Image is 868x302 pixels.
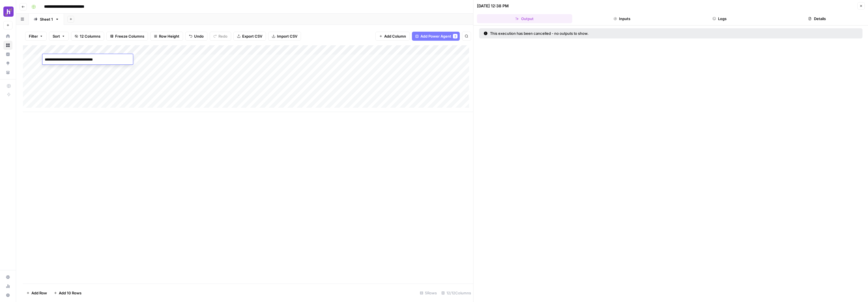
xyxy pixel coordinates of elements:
[31,290,47,296] span: Add Row
[412,32,460,41] button: Add Power Agent2
[3,273,12,282] a: Settings
[484,31,723,36] div: This execution has been cancelled - no outputs to show.
[453,34,457,38] div: 2
[375,32,410,41] button: Add Column
[418,288,439,297] div: 5 Rows
[769,14,865,23] button: Details
[384,33,406,39] span: Add Column
[233,32,266,41] button: Export CSV
[218,33,227,39] span: Redo
[194,33,204,39] span: Undo
[268,32,301,41] button: Import CSV
[3,68,12,77] a: Your Data
[71,32,104,41] button: 12 Columns
[420,33,451,39] span: Add Power Agent
[3,282,12,291] a: Usage
[40,16,53,22] div: Sheet 1
[3,5,12,19] button: Workspace: Homebase
[49,32,69,41] button: Sort
[3,32,12,41] a: Home
[672,14,767,23] button: Logs
[3,50,12,59] a: Insights
[574,14,670,23] button: Inputs
[29,14,64,25] a: Sheet 1
[477,14,572,23] button: Output
[210,32,231,41] button: Redo
[115,33,144,39] span: Freeze Columns
[80,33,100,39] span: 12 Columns
[277,33,297,39] span: Import CSV
[23,288,50,297] button: Add Row
[159,33,179,39] span: Row Height
[242,33,262,39] span: Export CSV
[185,32,207,41] button: Undo
[3,59,12,68] a: Opportunities
[454,34,456,38] span: 2
[439,288,473,297] div: 12/12 Columns
[29,33,38,39] span: Filter
[59,290,81,296] span: Add 10 Rows
[25,32,47,41] button: Filter
[150,32,183,41] button: Row Height
[3,41,12,50] a: Browse
[50,288,85,297] button: Add 10 Rows
[3,291,12,300] button: Help + Support
[477,3,509,9] div: [DATE] 12:38 PM
[106,32,148,41] button: Freeze Columns
[53,33,60,39] span: Sort
[3,7,14,17] img: Homebase Logo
